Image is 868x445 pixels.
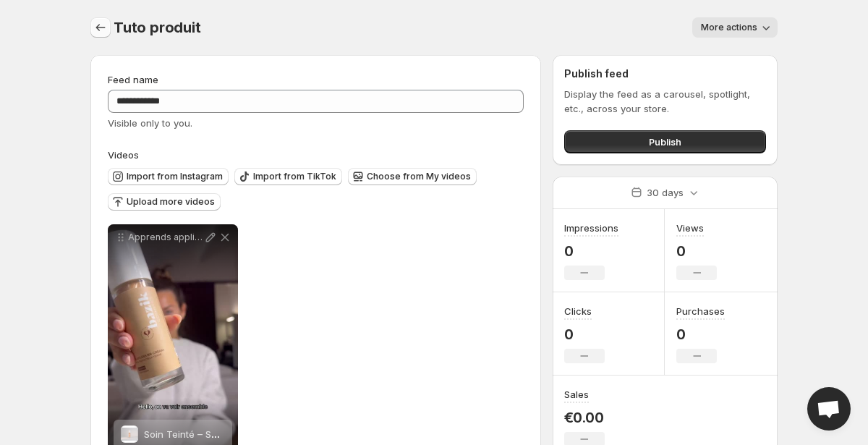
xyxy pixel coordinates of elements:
[564,221,618,235] h3: Impressions
[90,17,111,38] button: Settings
[564,87,766,116] p: Display the feed as a carousel, spotlight, etc., across your store.
[676,221,704,235] h3: Views
[348,168,477,185] button: Choose from My videos
[647,185,684,200] p: 30 days
[564,387,589,402] h3: Sales
[234,168,342,185] button: Import from TikTok
[127,196,215,208] span: Upload more videos
[108,117,192,129] span: Visible only to you.
[127,171,223,182] span: Import from Instagram
[676,326,725,343] p: 0
[701,22,757,33] span: More actions
[564,409,605,426] p: €0.00
[649,135,681,149] span: Publish
[128,232,203,243] p: Apprends appliquer la BB crme qui change tout Un soin qui apaise autant quil sublime ta peau Made...
[114,19,201,36] span: Tuto produit
[144,428,401,440] span: Soin Teinté – Soin & Maquillage Anti-Imperfections 50 ml
[564,130,766,153] button: Publish
[108,193,221,211] button: Upload more videos
[564,67,766,81] h2: Publish feed
[367,171,471,182] span: Choose from My videos
[692,17,778,38] button: More actions
[108,74,158,85] span: Feed name
[564,304,592,318] h3: Clicks
[676,304,725,318] h3: Purchases
[108,149,139,161] span: Videos
[807,387,851,431] div: Open chat
[564,326,605,343] p: 0
[564,242,618,260] p: 0
[108,168,229,185] button: Import from Instagram
[253,171,336,182] span: Import from TikTok
[676,242,717,260] p: 0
